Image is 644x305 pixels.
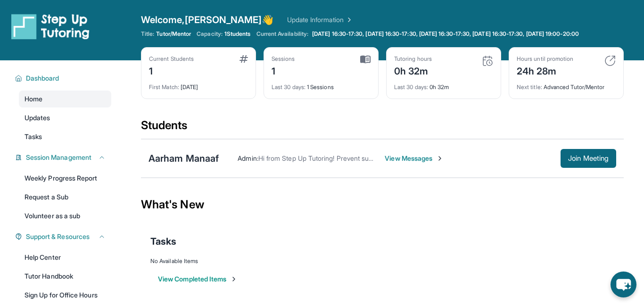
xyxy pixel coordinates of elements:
[26,153,91,162] span: Session Management
[482,55,493,66] img: card
[25,94,42,104] span: Home
[394,83,428,91] span: Last 30 days :
[19,109,111,126] a: Updates
[19,128,111,145] a: Tasks
[19,91,111,107] a: Home
[22,74,106,83] button: Dashboard
[238,154,258,162] span: Admin :
[158,274,238,284] button: View Completed Items
[19,268,111,285] a: Tutor Handbook
[19,170,111,187] a: Weekly Progress Report
[150,235,176,248] span: Tasks
[344,15,353,25] img: Chevron Right
[256,30,308,38] span: Current Availability:
[22,153,106,162] button: Session Management
[561,149,616,168] button: Join Meeting
[517,83,542,91] span: Next title :
[272,63,295,78] div: 1
[272,83,305,91] span: Last 30 days :
[141,13,274,26] span: Welcome, [PERSON_NAME] 👋
[141,118,624,139] div: Students
[394,78,493,91] div: 0h 32m
[25,132,42,141] span: Tasks
[11,13,90,40] img: logo
[149,83,179,91] span: First Match :
[568,156,609,161] span: Join Meeting
[517,78,616,91] div: Advanced Tutor/Mentor
[517,63,573,78] div: 24h 28m
[197,30,223,38] span: Capacity:
[272,55,295,63] div: Sessions
[385,154,444,163] span: View Messages
[22,232,106,241] button: Support & Resources
[149,78,248,91] div: [DATE]
[360,55,371,64] img: card
[149,63,194,78] div: 1
[141,184,624,225] div: What's New
[312,30,579,38] span: [DATE] 16:30-17:30, [DATE] 16:30-17:30, [DATE] 16:30-17:30, [DATE] 16:30-17:30, [DATE] 19:00-20:00
[517,55,573,63] div: Hours until promotion
[19,287,111,304] a: Sign Up for Office Hours
[604,55,616,66] img: card
[394,55,432,63] div: Tutoring hours
[436,155,444,162] img: Chevron-Right
[26,232,90,241] span: Support & Resources
[19,249,111,266] a: Help Center
[224,30,251,38] span: 1 Students
[394,63,432,78] div: 0h 32m
[149,152,219,165] div: Aarham Manaaf
[287,15,353,25] a: Update Information
[25,113,50,123] span: Updates
[26,74,59,83] span: Dashboard
[239,55,248,63] img: card
[19,189,111,206] a: Request a Sub
[310,30,581,38] a: [DATE] 16:30-17:30, [DATE] 16:30-17:30, [DATE] 16:30-17:30, [DATE] 16:30-17:30, [DATE] 19:00-20:00
[156,30,191,38] span: Tutor/Mentor
[611,272,636,297] button: chat-button
[149,55,194,63] div: Current Students
[272,78,371,91] div: 1 Sessions
[150,257,614,265] div: No Available Items
[141,30,154,38] span: Title:
[19,207,111,224] a: Volunteer as a sub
